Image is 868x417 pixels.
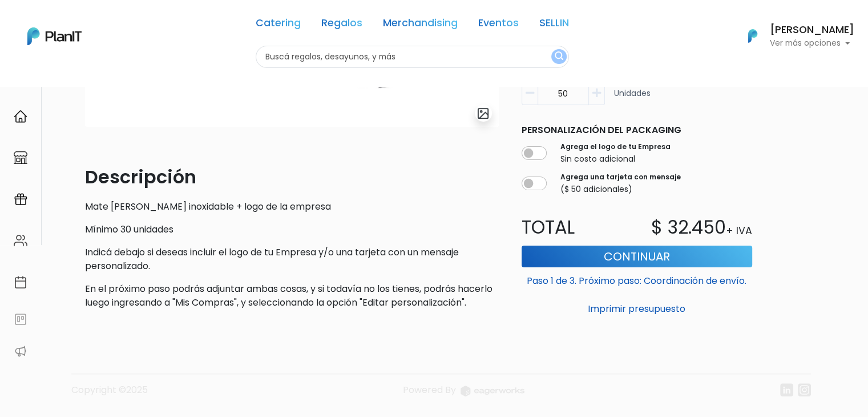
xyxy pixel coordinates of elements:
p: Copyright ©2025 [71,383,148,406]
img: gallery-light [477,107,490,120]
button: Continuar [522,246,752,267]
p: Paso 1 de 3. Próximo paso: Coordinación de envío. [522,270,752,288]
img: search_button-432b6d5273f82d61273b3651a40e1bd1b912527efae98b1b7a1b2c0702e16a8d.svg [555,51,563,62]
img: PlanIt Logo [740,23,765,49]
img: home-e721727adea9d79c4d83392d1f703f7f8bce08238fde08b1acbfd93340b81755.svg [14,110,27,123]
p: ($ 50 adicionales) [560,183,681,195]
p: Indicá debajo si deseas incluir el logo de tu Empresa y/o una tarjeta con un mensaje personalizado. [85,246,499,273]
p: Descripción [85,163,499,191]
a: Eventos [478,18,519,32]
a: Merchandising [383,18,458,32]
img: PlanIt Logo [27,27,82,45]
p: Sin costo adicional [560,153,671,165]
img: partners-52edf745621dab592f3b2c58e3bca9d71375a7ef29c3b500c9f145b62cc070d4.svg [14,344,27,358]
label: Agrega el logo de tu Empresa [560,142,671,152]
p: Mínimo 30 unidades [85,223,499,236]
a: Regalos [321,18,362,32]
h6: [PERSON_NAME] [770,25,854,35]
img: feedback-78b5a0c8f98aac82b08bfc38622c3050aee476f2c9584af64705fc4e61158814.svg [14,312,27,326]
img: marketplace-4ceaa7011d94191e9ded77b95e3339b90024bf715f7c57f8cf31f2d8c509eaba.svg [14,151,27,165]
p: En el próximo paso podrás adjuntar ambas cosas, y si todavía no los tienes, podrás hacerlo luego ... [85,282,499,310]
a: SELLIN [539,18,569,32]
p: Personalización del packaging [522,123,752,137]
div: ¿Necesitás ayuda? [59,11,164,33]
img: people-662611757002400ad9ed0e3c099ab2801c6687ba6c219adb57efc949bc21e19d.svg [14,234,27,247]
p: $ 32.450 [651,214,726,241]
img: calendar-87d922413cdce8b2cf7b7f5f62616a5cf9e4887200fb71536465627b3292af00.svg [14,275,27,289]
p: Ver más opciones [770,39,854,47]
p: Mate [PERSON_NAME] inoxidable + logo de la empresa [85,200,499,214]
a: Catering [256,18,301,32]
p: Total [515,214,637,241]
span: translation missing: es.layouts.footer.powered_by [403,383,456,396]
input: Buscá regalos, desayunos, y más [256,46,569,68]
button: Imprimir presupuesto [522,299,752,319]
img: logo_eagerworks-044938b0bf012b96b195e05891a56339191180c2d98ce7df62ca656130a436fa.svg [461,386,524,396]
label: Agrega una tarjeta con mensaje [560,172,681,182]
button: PlanIt Logo [PERSON_NAME] Ver más opciones [733,21,854,51]
img: instagram-7ba2a2629254302ec2a9470e65da5de918c9f3c9a63008f8abed3140a32961bf.svg [798,383,811,396]
p: + IVA [726,224,752,239]
img: campaigns-02234683943229c281be62815700db0a1741e53638e28bf9629b52c665b00959.svg [14,193,27,206]
p: Unidades [614,87,651,110]
img: linkedin-cc7d2dbb1a16aff8e18f147ffe980d30ddd5d9e01409788280e63c91fc390ff4.svg [780,383,793,396]
a: Powered By [403,383,524,406]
